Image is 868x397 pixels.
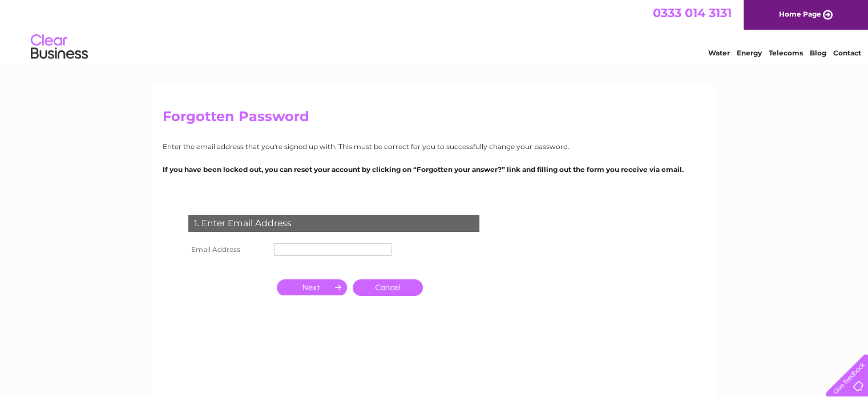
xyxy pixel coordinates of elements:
[165,6,704,55] div: Clear Business is a trading name of Verastar Limited (registered in [GEOGRAPHIC_DATA] No. 3667643...
[188,215,479,232] div: 1. Enter Email Address
[653,6,732,20] a: 0333 014 3131
[833,49,861,57] a: Contact
[185,240,271,259] th: Email Address
[737,49,762,57] a: Energy
[30,30,88,65] img: logo.png
[769,49,803,57] a: Telecoms
[353,279,423,296] a: Cancel
[163,141,706,152] p: Enter the email address that you're signed up with. This must be correct for you to successfully ...
[810,49,826,57] a: Blog
[163,109,706,130] h2: Forgotten Password
[163,164,706,175] p: If you have been locked out, you can reset your account by clicking on “Forgotten your answer?” l...
[708,49,730,57] a: Water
